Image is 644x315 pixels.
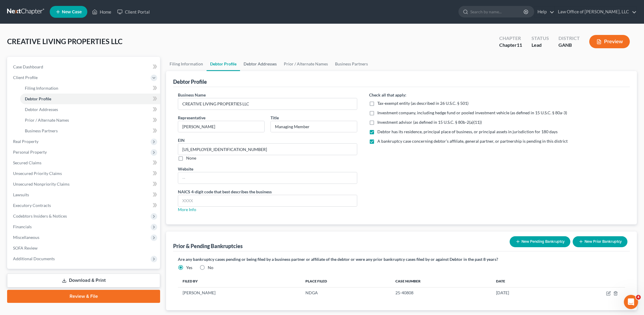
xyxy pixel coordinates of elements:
[573,236,627,247] button: New Prior Bankruptcy
[13,256,55,261] span: Additional Documents
[13,160,41,165] span: Secured Claims
[20,104,160,115] a: Debtor Addresses
[377,110,567,115] span: Investment company, including hedge fund or pooled investment vehicle (as defined in 15 U.S.C. § ...
[8,62,160,72] a: Case Dashboard
[8,157,160,168] a: Secured Claims
[178,121,264,132] input: Enter representative...
[178,275,301,287] th: Filed By
[8,179,160,189] a: Unsecured Nonpriority Claims
[173,78,207,85] div: Debtor Profile
[25,118,69,123] span: Prior / Alternate Names
[532,35,549,42] div: Status
[510,236,570,247] button: New Pending Bankruptcy
[178,287,301,298] td: [PERSON_NAME]
[25,128,58,133] span: Business Partners
[13,139,38,144] span: Real Property
[499,42,522,49] div: Chapter
[178,172,357,184] input: --
[271,121,357,132] input: Enter title...
[25,96,51,101] span: Debtor Profile
[178,256,625,262] label: Are any bankruptcy cases pending or being filed by a business partner or affiliate of the debtor ...
[377,101,468,106] span: Tax-exempt entity (as described in 26 U.S.C. § 501)
[178,144,357,155] input: --
[20,83,160,94] a: Filing Information
[13,224,32,229] span: Financials
[301,287,391,298] td: NDGA
[7,37,123,46] span: CREATIVE LIVING PROPERTIES LLC
[13,171,62,176] span: Unsecured Priority Claims
[25,86,58,91] span: Filing Information
[636,295,641,300] span: 4
[13,213,67,218] span: Codebtors Insiders & Notices
[555,7,637,17] a: Law Office of [PERSON_NAME], LLC
[13,150,47,155] span: Personal Property
[377,139,568,144] span: A bankruptcy case concerning debtor’s affiliate, general partner, or partnership is pending in th...
[178,166,193,172] label: Website
[331,57,371,71] a: Business Partners
[301,275,391,287] th: Place Filed
[186,265,192,271] label: Yes
[178,98,357,110] input: Enter name...
[499,35,522,42] div: Chapter
[280,57,331,71] a: Prior / Alternate Names
[13,192,29,197] span: Lawsuits
[240,57,280,71] a: Debtor Addresses
[558,42,580,49] div: GANB
[534,7,554,17] a: Help
[7,290,160,303] a: Review & File
[186,155,196,161] label: None
[491,287,556,298] td: [DATE]
[13,75,38,80] span: Client Profile
[391,287,491,298] td: 25-40808
[173,242,243,250] div: Prior & Pending Bankruptcies
[391,275,491,287] th: Case Number
[517,42,522,48] span: 11
[89,7,114,17] a: Home
[8,168,160,179] a: Unsecured Priority Claims
[178,189,272,195] label: NAICS 4-digit code that best describes the business
[624,295,638,309] iframe: Intercom live chat
[7,274,160,287] a: Download & Print
[25,107,58,112] span: Debtor Addresses
[13,64,43,69] span: Case Dashboard
[13,245,38,250] span: SOFA Review
[114,7,153,17] a: Client Portal
[13,235,39,240] span: Miscellaneous
[178,115,205,121] label: Representative
[377,129,558,134] span: Debtor has its residence, principal place of business, or principal assets in jurisdiction for 18...
[178,195,357,206] input: XXXX
[62,10,82,14] span: New Case
[589,35,630,48] button: Preview
[369,92,406,98] label: Check all that apply:
[8,200,160,211] a: Executory Contracts
[207,57,240,71] a: Debtor Profile
[178,92,206,98] label: Business Name
[178,137,185,143] label: EIN
[8,243,160,253] a: SOFA Review
[532,42,549,49] div: Lead
[13,203,51,208] span: Executory Contracts
[20,94,160,104] a: Debtor Profile
[8,189,160,200] a: Lawsuits
[558,35,580,42] div: District
[208,265,213,271] label: No
[20,115,160,126] a: Prior / Alternate Names
[13,181,70,187] span: Unsecured Nonpriority Claims
[470,6,524,17] input: Search by name...
[166,57,207,71] a: Filing Information
[271,115,279,121] label: Title
[377,120,482,125] span: Investment advisor (as defined in 15 U.S.C. § 80b-2(a)(11))
[20,126,160,136] a: Business Partners
[178,207,196,212] a: More Info
[491,275,556,287] th: Date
